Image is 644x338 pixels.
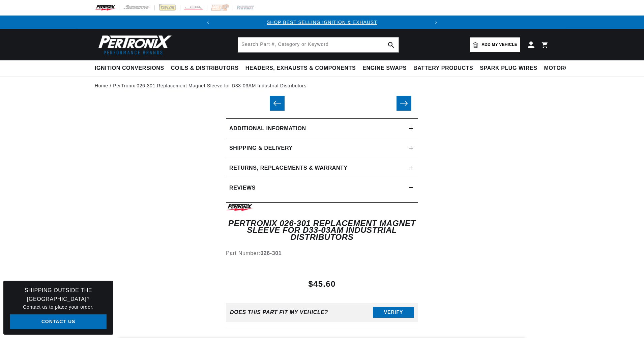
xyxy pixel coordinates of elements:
span: Engine Swaps [362,65,407,72]
div: Part Number: [226,249,418,258]
h2: Shipping & Delivery [229,144,293,152]
h3: Shipping Outside the [GEOGRAPHIC_DATA]? [10,286,107,303]
span: Ignition Conversions [95,65,164,72]
div: 1 of 2 [215,19,429,26]
slideshow-component: Translation missing: en.sections.announcements.announcement_bar [78,16,566,29]
summary: Headers, Exhausts & Components [242,60,359,76]
button: Translation missing: en.sections.announcements.previous_announcement [201,16,215,29]
summary: Reviews [226,178,418,198]
summary: Engine Swaps [359,60,410,76]
img: Pertronix [95,33,172,56]
h2: Reviews [229,184,256,192]
span: Headers, Exhausts & Components [245,65,356,72]
a: SHOP BEST SELLING IGNITION & EXHAUST [267,20,377,25]
summary: Shipping & Delivery [226,138,418,158]
summary: Returns, Replacements & Warranty [226,158,418,178]
summary: Motorcycle [541,60,588,76]
p: Contact us to place your order. [10,303,107,311]
a: Contact Us [10,314,107,330]
h2: Additional information [229,124,306,133]
span: Coils & Distributors [171,65,239,72]
nav: breadcrumbs [95,82,549,89]
button: Verify [373,307,414,318]
span: $45.60 [308,278,335,290]
strong: 026-301 [260,250,282,256]
div: Does This part fit My vehicle? [230,309,328,315]
input: Search Part #, Category or Keyword [238,37,399,52]
span: Motorcycle [544,65,584,72]
span: Spark Plug Wires [480,65,537,72]
summary: Additional information [226,119,418,138]
h2: Returns, Replacements & Warranty [229,164,348,172]
media-gallery: Gallery Viewer [226,102,418,105]
summary: Ignition Conversions [95,60,168,76]
a: Add my vehicle [470,37,520,52]
button: Slide right [397,96,411,111]
a: Home [95,82,108,89]
h1: PerTronix 026-301 Replacement Magnet Sleeve for D33-03AM Industrial Distributors [226,220,418,241]
button: search button [384,37,399,52]
span: Battery Products [413,65,473,72]
span: Add my vehicle [481,41,517,48]
a: PerTronix 026-301 Replacement Magnet Sleeve for D33-03AM Industrial Distributors [113,82,306,89]
button: Translation missing: en.sections.announcements.next_announcement [429,16,443,29]
summary: Coils & Distributors [168,60,242,76]
summary: Battery Products [410,60,476,76]
div: Announcement [215,19,429,26]
summary: Spark Plug Wires [476,60,540,76]
button: Slide left [270,96,285,111]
